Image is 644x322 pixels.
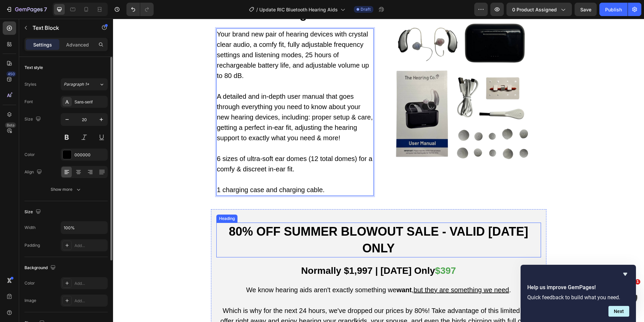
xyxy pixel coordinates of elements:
[5,123,16,128] div: Beta
[605,6,622,13] div: Publish
[74,99,106,105] div: Sans-serif
[44,5,47,13] p: 7
[580,7,591,12] span: Save
[74,243,106,249] div: Add...
[256,6,258,13] span: /
[527,284,629,292] h2: Help us improve GemPages!
[64,81,89,87] span: Paragraph 1*
[74,298,106,304] div: Add...
[51,186,82,193] div: Show more
[24,152,35,158] div: Color
[61,78,108,90] button: Paragraph 1*
[527,294,629,301] p: Quick feedback to build what you need.
[512,6,557,13] span: 0 product assigned
[24,81,36,87] div: Styles
[24,99,33,105] div: Font
[599,3,628,16] button: Publish
[608,306,629,317] button: Next question
[24,242,40,248] div: Padding
[301,267,396,275] u: but they are something we need
[527,270,629,317] div: Help us improve GemPages!
[259,6,338,13] span: Update RIC Bluetooth Hearing Aids
[24,298,36,304] div: Image
[66,41,89,48] p: Advanced
[105,197,123,203] div: Heading
[24,168,43,177] div: Align
[104,287,427,318] p: Which is why for the next 24 hours, we've dropped our prices by 80%! Take advantage of this limit...
[61,222,107,234] input: Auto
[103,204,428,239] h2: 80% OFF SUMMER BLOWOUT SALE - VALID [DATE] ONLY
[33,24,90,32] p: Text Block
[113,19,644,322] iframe: Design area
[6,71,16,77] div: 450
[126,3,154,16] div: Undo/Redo
[506,3,572,16] button: 0 product assigned
[104,266,427,287] p: We know hearing aids aren't exactly something we , .
[33,41,52,48] p: Settings
[24,208,42,217] div: Size
[74,152,106,158] div: 000000
[74,280,106,287] div: Add...
[103,244,428,260] h2: Normally $1,997 | [DATE] Only
[322,247,343,257] strong: $397
[361,6,371,12] span: Draft
[575,3,597,16] button: Save
[24,225,36,231] div: Width
[3,3,50,16] button: 7
[24,115,42,124] div: Size
[283,267,299,275] strong: want
[24,183,108,195] button: Show more
[635,279,640,285] span: 1
[24,280,35,286] div: Color
[24,263,57,272] div: Background
[24,65,43,71] div: Text style
[621,270,629,278] button: Hide survey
